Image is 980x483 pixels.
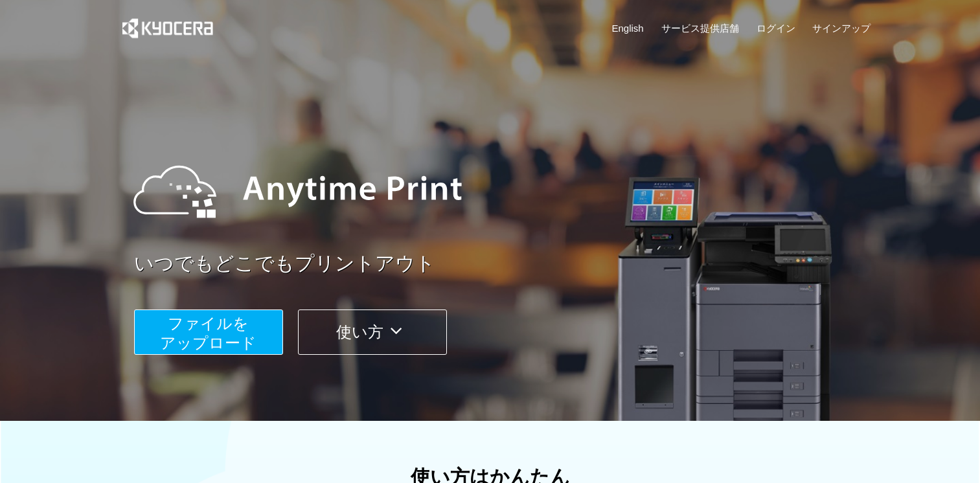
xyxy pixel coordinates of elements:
button: 使い方 [298,309,447,355]
button: ファイルを​​アップロード [134,309,283,355]
a: サインアップ [812,21,871,35]
a: English [612,21,644,35]
span: ファイルを ​​アップロード [160,315,256,352]
a: サービス提供店舗 [661,21,739,35]
a: いつでもどこでもプリントアウト [134,250,879,278]
a: ログイン [757,21,795,35]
